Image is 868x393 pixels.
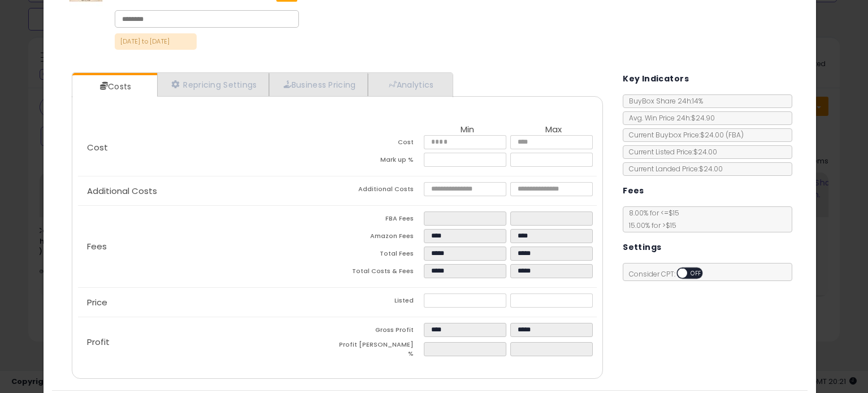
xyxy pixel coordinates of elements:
h5: Settings [623,240,661,254]
td: Mark up % [337,153,424,170]
a: Business Pricing [269,73,368,96]
p: Additional Costs [78,187,337,196]
td: Listed [337,293,424,311]
span: OFF [687,269,705,278]
td: Amazon Fees [337,229,424,247]
p: Cost [78,143,337,152]
span: 15.00 % for > $15 [623,221,676,230]
span: BuyBox Share 24h: 14% [623,96,703,106]
span: Current Buybox Price: [623,130,744,140]
h5: Fees [623,184,644,198]
td: Total Costs & Fees [337,264,424,282]
p: Price [78,298,337,307]
span: $24.00 [700,130,744,140]
td: Cost [337,135,424,153]
td: Total Fees [337,247,424,264]
span: Consider CPT: [623,269,718,279]
p: Profit [78,338,337,347]
h5: Key Indicators [623,72,689,86]
a: Costs [72,75,156,98]
span: Avg. Win Price 24h: $24.90 [623,113,715,123]
span: ( FBA ) [726,130,744,140]
span: 8.00 % for <= $15 [623,208,679,230]
a: Repricing Settings [157,73,269,96]
th: Max [510,125,597,135]
span: Current Listed Price: $24.00 [623,147,717,157]
td: FBA Fees [337,211,424,229]
a: Analytics [368,73,452,96]
span: Current Landed Price: $24.00 [623,164,723,174]
th: Min [424,125,510,135]
p: [DATE] to [DATE] [115,33,197,50]
td: Gross Profit [337,323,424,340]
p: Fees [78,242,337,251]
td: Profit [PERSON_NAME] % [337,340,424,361]
td: Additional Costs [337,182,424,200]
